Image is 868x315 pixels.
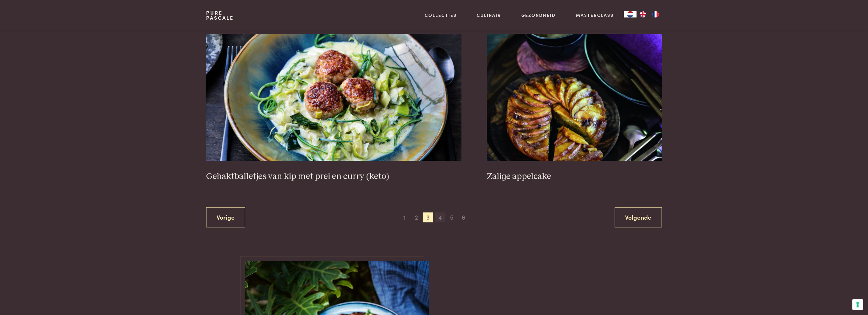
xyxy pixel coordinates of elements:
[636,11,649,17] a: EN
[649,11,662,17] a: FR
[435,212,445,223] span: 4
[400,212,410,223] span: 1
[206,34,461,161] img: Gehaktballetjes van kip met prei en curry (keto)
[477,12,501,18] a: Culinair
[852,299,863,310] button: Uw voorkeuren voor toestemming voor trackingtechnologieën
[576,12,614,18] a: Masterclass
[615,207,662,227] a: Volgende
[624,11,636,17] a: NL
[487,34,662,161] img: Zalige appelcake
[459,212,469,223] span: 6
[624,11,636,17] div: Language
[624,11,662,17] aside: Language selected: Nederlands
[423,212,433,223] span: 3
[206,10,234,20] a: PurePascale
[425,12,457,18] a: Collecties
[487,171,662,182] h3: Zalige appelcake
[447,212,457,223] span: 5
[636,11,662,17] ul: Language list
[206,34,461,182] a: Gehaktballetjes van kip met prei en curry (keto) Gehaktballetjes van kip met prei en curry (keto)
[206,207,245,227] a: Vorige
[411,212,421,223] span: 2
[487,34,662,182] a: Zalige appelcake Zalige appelcake
[521,12,556,18] a: Gezondheid
[206,171,461,182] h3: Gehaktballetjes van kip met prei en curry (keto)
